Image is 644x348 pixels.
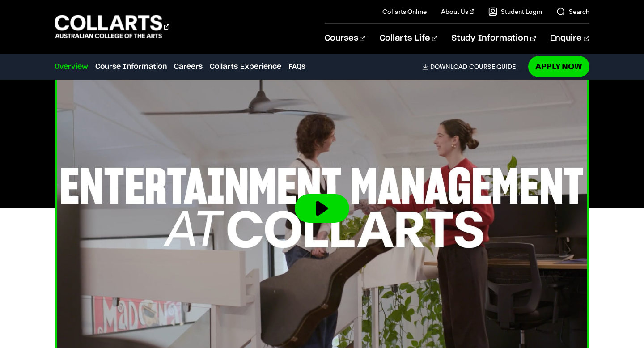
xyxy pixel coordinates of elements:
[422,63,523,71] a: DownloadCourse Guide
[556,7,589,16] a: Search
[210,61,281,72] a: Collarts Experience
[288,61,305,72] a: FAQs
[55,61,88,72] a: Overview
[430,63,467,71] span: Download
[550,24,589,53] a: Enquire
[452,24,536,53] a: Study Information
[95,61,167,72] a: Course Information
[174,61,203,72] a: Careers
[325,24,365,53] a: Courses
[441,7,474,16] a: About Us
[380,24,437,53] a: Collarts Life
[528,56,589,77] a: Apply Now
[55,14,169,39] div: Go to homepage
[382,7,427,16] a: Collarts Online
[488,7,542,16] a: Student Login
